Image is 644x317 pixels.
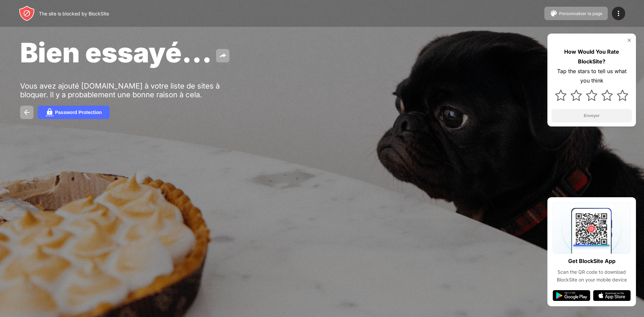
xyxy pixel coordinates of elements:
[614,9,623,17] img: menu-icon.svg
[46,108,54,116] img: password.svg
[20,82,227,99] div: Vous avez ajouté [DOMAIN_NAME] à votre liste de sites à bloquer. Il y a probablement une bonne ra...
[23,108,31,116] img: back.svg
[551,109,632,122] button: Envoyer
[571,90,582,101] img: star.svg
[55,110,102,115] div: Password Protection
[219,52,227,60] img: share.svg
[544,7,608,20] button: Personnaliser la page
[617,90,628,101] img: star.svg
[39,11,109,16] div: The site is blocked by BlockSite
[586,90,597,101] img: star.svg
[627,38,632,43] img: rate-us-close.svg
[20,36,212,69] span: Bien essayé...
[551,47,632,66] div: How Would You Rate BlockSite?
[19,5,35,21] img: header-logo.svg
[550,9,558,17] img: pallet.svg
[553,203,631,254] img: qrcode.svg
[551,66,632,86] div: Tap the stars to tell us what you think
[553,268,631,283] div: Scan the QR code to download BlockSite on your mobile device
[559,11,602,16] div: Personnaliser la page
[593,290,631,301] img: app-store.svg
[568,256,615,266] div: Get BlockSite App
[555,90,567,101] img: star.svg
[38,106,110,119] button: Password Protection
[601,90,613,101] img: star.svg
[553,290,590,301] img: google-play.svg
